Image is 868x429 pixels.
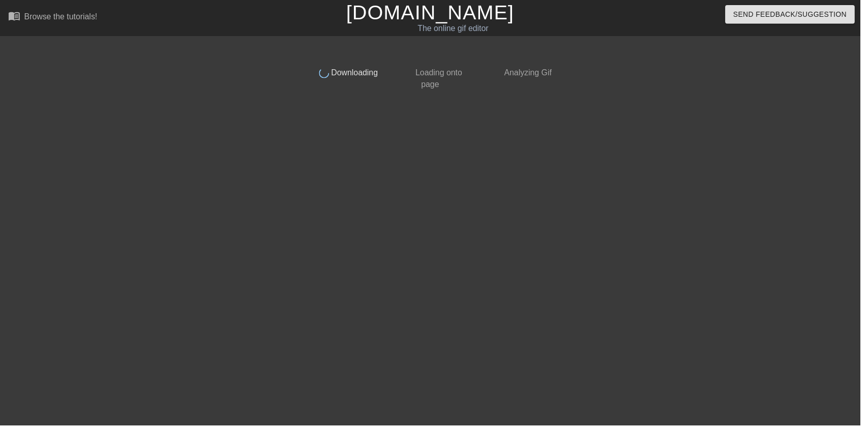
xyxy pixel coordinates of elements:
[8,10,98,25] a: Browse the tutorials!
[507,69,557,77] span: Analyzing Gif
[732,5,862,24] button: Send Feedback/Suggestion
[349,1,519,23] a: [DOMAIN_NAME]
[740,8,854,21] span: Send Feedback/Suggestion
[294,23,620,35] div: The online gif editor
[332,69,381,77] span: Downloading
[24,12,98,21] div: Browse the tutorials!
[417,69,466,90] span: Loading onto page
[8,10,20,22] span: menu_book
